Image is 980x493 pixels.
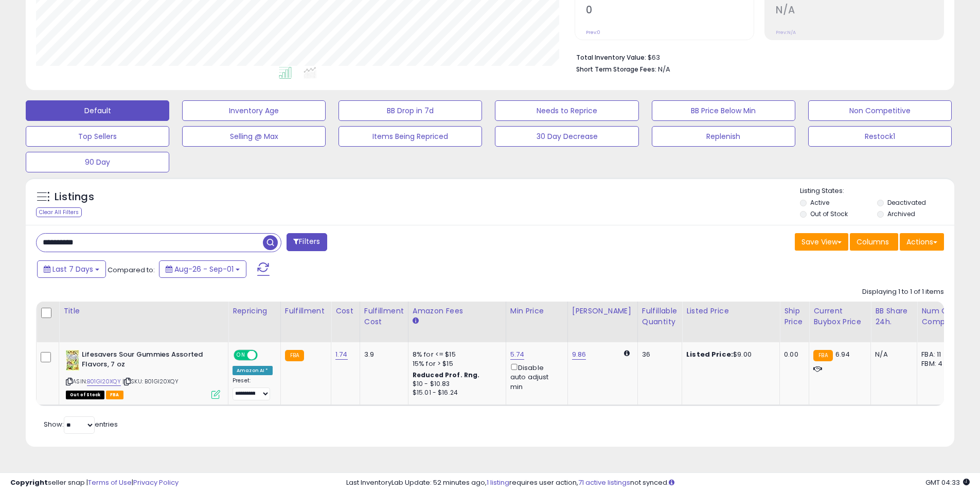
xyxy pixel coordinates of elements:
[159,260,246,278] button: Aug-26 - Sep-01
[572,349,586,360] a: 9.86
[55,190,94,204] h5: Listings
[235,351,247,360] span: ON
[921,359,955,368] div: FBM: 4
[413,389,498,397] div: $15.01 - $16.24
[413,350,498,359] div: 8% for <= $15
[835,349,850,359] span: 6.94
[925,478,970,487] span: 2025-09-9 04:33 GMT
[784,306,805,327] div: Ship Price
[800,186,954,196] p: Listing States:
[26,152,169,172] button: 90 Day
[413,359,498,368] div: 15% for > $15
[576,65,656,74] b: Short Term Storage Fees:
[576,53,646,62] b: Total Inventory Value:
[133,478,179,487] a: Privacy Policy
[686,306,775,316] div: Listed Price
[335,349,348,360] a: 1.74
[576,50,936,63] li: $63
[413,316,419,326] small: Amazon Fees.
[808,126,952,147] button: Restock1
[233,377,273,400] div: Preset:
[862,287,944,297] div: Displaying 1 to 1 of 1 items
[921,306,959,327] div: Num of Comp.
[642,306,678,327] div: Fulfillable Quantity
[921,350,955,359] div: FBA: 11
[182,100,326,121] button: Inventory Age
[108,265,155,275] span: Compared to:
[26,126,169,147] button: Top Sellers
[813,306,866,327] div: Current Buybox Price
[338,126,482,147] button: Items Being Repriced
[37,260,106,278] button: Last 7 Days
[850,233,898,251] button: Columns
[652,126,795,147] button: Replenish
[364,306,404,327] div: Fulfillment Cost
[572,306,633,316] div: [PERSON_NAME]
[642,350,674,359] div: 36
[256,351,273,360] span: OFF
[900,233,944,251] button: Actions
[82,350,207,372] b: Lifesavers Sour Gummies Assorted Flavors, 7 oz
[106,391,123,399] span: FBA
[233,366,273,375] div: Amazon AI *
[10,478,48,487] strong: Copyright
[285,306,327,316] div: Fulfillment
[66,391,104,399] span: All listings that are currently out of stock and unavailable for purchase on Amazon
[122,377,179,385] span: | SKU: B01GI20XQY
[586,4,754,18] h2: 0
[652,100,795,121] button: BB Price Below Min
[784,350,801,359] div: 0.00
[510,306,563,316] div: Min Price
[285,350,304,361] small: FBA
[875,350,909,359] div: N/A
[36,207,82,217] div: Clear All Filters
[413,306,502,316] div: Amazon Fees
[776,4,943,18] h2: N/A
[413,380,498,389] div: $10 - $10.83
[857,237,889,247] span: Columns
[338,100,482,121] button: BB Drop in 7d
[87,377,121,386] a: B01GI20XQY
[88,478,132,487] a: Terms of Use
[233,306,276,316] div: Repricing
[495,100,638,121] button: Needs to Reprice
[795,233,848,251] button: Save View
[26,100,169,121] button: Default
[63,306,224,316] div: Title
[487,478,509,487] a: 1 listing
[346,478,970,488] div: Last InventoryLab Update: 52 minutes ago, requires user action, not synced.
[586,29,600,36] small: Prev: 0
[510,362,560,392] div: Disable auto adjust min
[810,209,848,218] label: Out of Stock
[44,419,118,429] span: Show: entries
[66,350,79,371] img: 51FWL7hS7sL._SL40_.jpg
[578,478,630,487] a: 71 active listings
[887,198,926,207] label: Deactivated
[776,29,796,36] small: Prev: N/A
[364,350,400,359] div: 3.9
[182,126,326,147] button: Selling @ Max
[495,126,638,147] button: 30 Day Decrease
[10,478,179,488] div: seller snap | |
[52,264,93,274] span: Last 7 Days
[686,349,733,359] b: Listed Price:
[174,264,234,274] span: Aug-26 - Sep-01
[813,350,832,361] small: FBA
[887,209,915,218] label: Archived
[287,233,327,251] button: Filters
[510,349,525,360] a: 5.74
[808,100,952,121] button: Non Competitive
[658,64,670,74] span: N/A
[875,306,913,327] div: BB Share 24h.
[686,350,772,359] div: $9.00
[413,371,480,379] b: Reduced Prof. Rng.
[66,350,220,398] div: ASIN:
[810,198,829,207] label: Active
[335,306,355,316] div: Cost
